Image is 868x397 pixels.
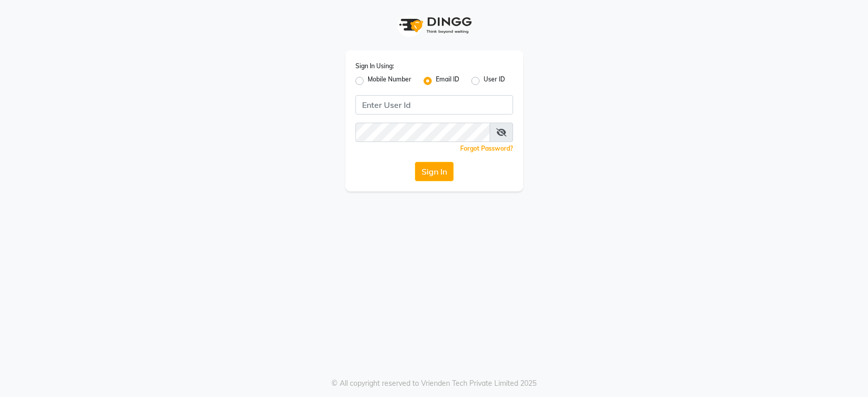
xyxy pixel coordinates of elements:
a: Forgot Password? [460,145,513,152]
input: Username [355,123,490,142]
label: Email ID [436,75,459,87]
button: Sign In [415,162,454,181]
label: User ID [484,75,505,87]
input: Username [355,95,513,115]
label: Sign In Using: [355,62,394,71]
label: Mobile Number [368,75,411,87]
img: logo1.svg [394,10,475,40]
